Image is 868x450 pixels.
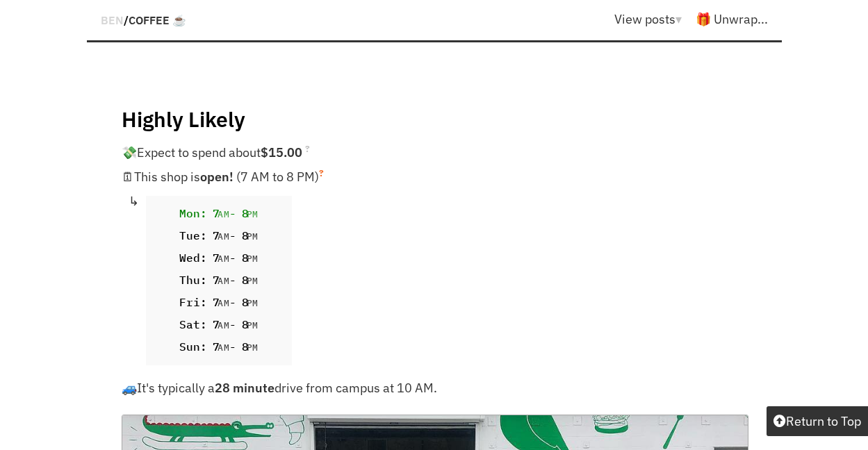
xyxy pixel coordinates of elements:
[167,269,271,292] span: Thu: 7 - 8
[122,106,747,133] h4: Highly Likely
[218,297,229,309] span: AM
[767,406,868,436] button: Return to Top
[247,231,259,242] span: PM
[218,208,229,220] span: AM
[167,336,271,358] span: Sun: 7 - 8
[675,11,682,27] span: ▾
[122,140,747,165] p: Expect to spend about
[200,169,234,185] strong: open!
[134,169,324,185] span: This shop is (7 AM to 8 PM)
[218,253,229,265] span: AM
[122,376,747,400] p: It's typically a drive from campus at 10 AM.
[218,342,229,353] span: AM
[247,319,259,331] span: PM
[247,297,259,309] span: PM
[261,144,302,160] strong: $15.00
[129,13,186,27] a: Coffee ☕️
[122,144,137,160] span: 💸
[247,275,259,287] span: PM
[101,13,124,27] a: BEN
[167,203,271,225] span: Mon: 7 - 8
[247,342,259,353] span: PM
[167,247,271,269] span: Wed: 7 - 8
[614,11,696,27] a: View posts
[167,314,271,336] span: Sat: 7 - 8
[122,380,137,396] span: 🚙
[122,169,134,185] span: 🗓
[696,11,768,27] a: 🎁 Unwrap...
[218,231,229,242] span: AM
[215,380,275,396] strong: 28 minute
[129,189,747,213] p: ↳
[218,275,229,287] span: AM
[305,142,310,155] sup: ?
[101,7,186,33] div: /
[247,208,259,220] span: PM
[218,319,229,331] span: AM
[247,253,259,265] span: PM
[167,225,271,247] span: Tue: 7 - 8
[319,167,324,179] sup: ?
[167,292,271,314] span: Fri: 7 - 8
